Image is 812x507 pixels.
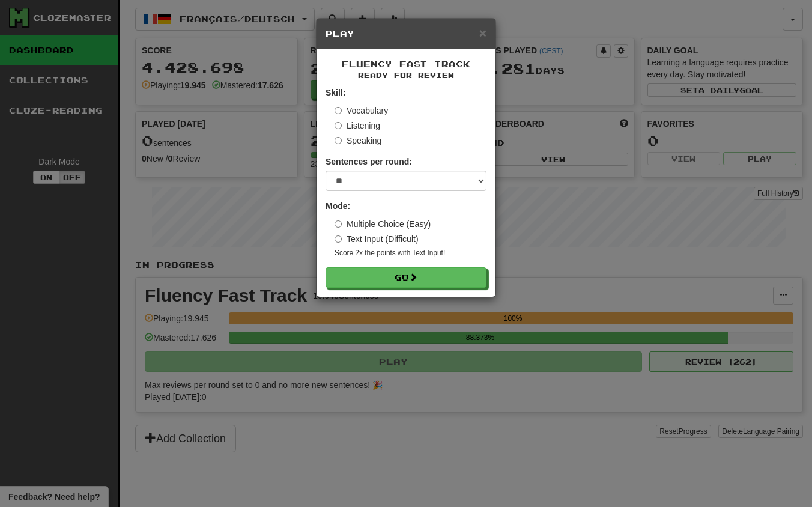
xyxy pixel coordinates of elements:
[335,120,380,132] label: Listening
[335,235,342,243] input: Text Input (Difficult)
[335,218,431,230] label: Multiple Choice (Easy)
[326,28,486,40] h5: Play
[335,122,342,129] input: Listening
[335,248,486,258] small: Score 2x the points with Text Input !
[335,220,342,228] input: Multiple Choice (Easy)
[326,70,486,80] small: Ready for Review
[335,137,342,144] input: Speaking
[335,107,342,114] input: Vocabulary
[326,201,350,211] strong: Mode:
[335,105,388,117] label: Vocabulary
[326,156,412,168] label: Sentences per round:
[479,26,486,40] span: ×
[479,26,486,39] button: Close
[335,233,419,245] label: Text Input (Difficult)
[326,267,486,288] button: Go
[335,135,381,147] label: Speaking
[326,88,345,97] strong: Skill:
[342,59,470,69] span: Fluency Fast Track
